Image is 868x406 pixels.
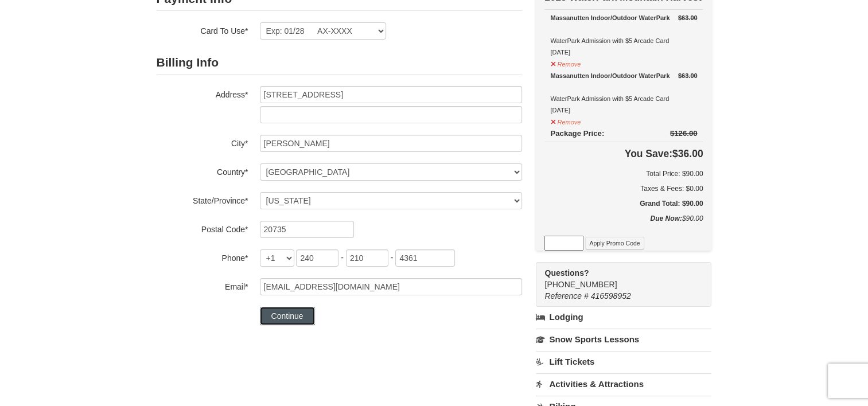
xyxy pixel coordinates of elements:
[536,307,711,327] a: Lodging
[157,221,248,235] label: Postal Code*
[157,86,248,100] label: Address*
[536,329,711,350] a: Snow Sports Lessons
[157,163,248,178] label: Country*
[157,51,522,75] h2: Billing Info
[678,72,698,79] del: $63.00
[544,148,703,159] h4: $36.00
[260,86,522,103] input: Billing Info
[544,213,703,236] div: $90.00
[550,56,581,70] button: Remove
[550,129,604,138] span: Package Price:
[544,268,589,278] strong: Questions?
[544,198,703,209] h5: Grand Total: $90.00
[591,291,631,300] span: 416598952
[157,192,248,206] label: State/Province*
[260,135,522,152] input: City
[544,291,588,300] span: Reference #
[550,70,697,116] div: WaterPark Admission with $5 Arcade Card [DATE]
[260,221,354,238] input: Postal Code
[346,249,388,267] input: xxx
[157,278,248,292] label: Email*
[550,12,697,58] div: WaterPark Admission with $5 Arcade Card [DATE]
[550,12,697,24] div: Massanutten Indoor/Outdoor WaterPark
[536,351,711,372] a: Lift Tickets
[157,135,248,149] label: City*
[391,253,394,262] span: -
[341,253,344,262] span: -
[536,373,711,395] a: Activities & Attractions
[157,22,248,37] label: Card To Use*
[550,70,697,81] div: Massanutten Indoor/Outdoor WaterPark
[625,148,672,159] span: You Save:
[550,114,581,128] button: Remove
[296,249,338,267] input: xxx
[585,237,644,249] button: Apply Promo Code
[260,307,315,325] button: Continue
[670,129,698,138] del: $126.00
[395,249,455,267] input: xxxx
[544,267,691,289] span: [PHONE_NUMBER]
[260,278,522,295] input: Email
[678,14,698,21] del: $63.00
[544,168,703,179] h6: Total Price: $90.00
[544,183,703,194] div: Taxes & Fees: $0.00
[157,249,248,264] label: Phone*
[650,214,682,222] strong: Due Now:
